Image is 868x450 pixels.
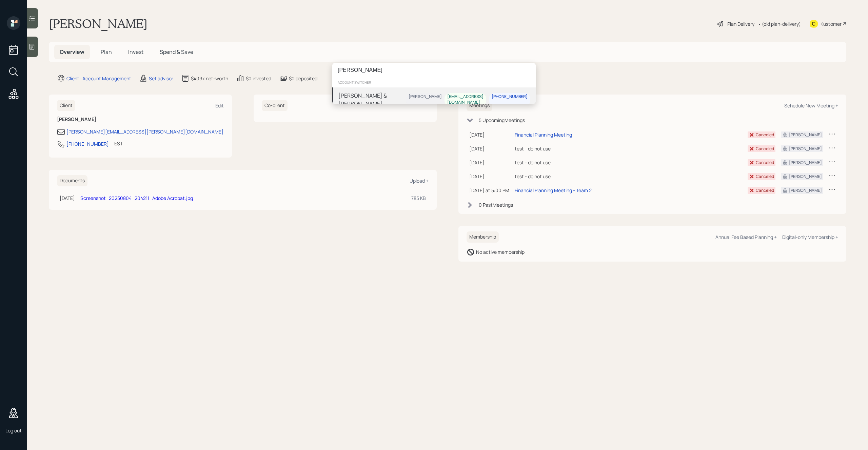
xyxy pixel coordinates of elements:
[332,63,536,77] input: Type a command or search…
[409,94,442,100] div: [PERSON_NAME]
[332,77,536,87] div: account switcher
[447,94,484,105] div: [EMAIL_ADDRESS][DOMAIN_NAME]
[338,91,406,108] div: [PERSON_NAME] & [PERSON_NAME]
[492,94,528,100] div: [PHONE_NUMBER]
